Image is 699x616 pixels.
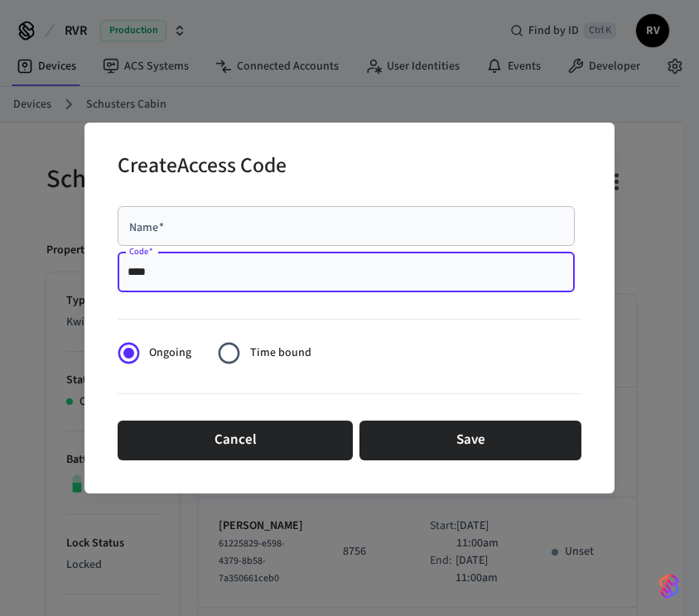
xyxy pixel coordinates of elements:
[659,573,679,599] img: SeamLogoGradient.69752ec5.svg
[129,245,153,257] label: Code
[359,421,581,460] button: Save
[118,142,287,193] h2: Create Access Code
[250,344,311,362] span: Time bound
[118,421,353,460] button: Cancel
[149,344,191,362] span: Ongoing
